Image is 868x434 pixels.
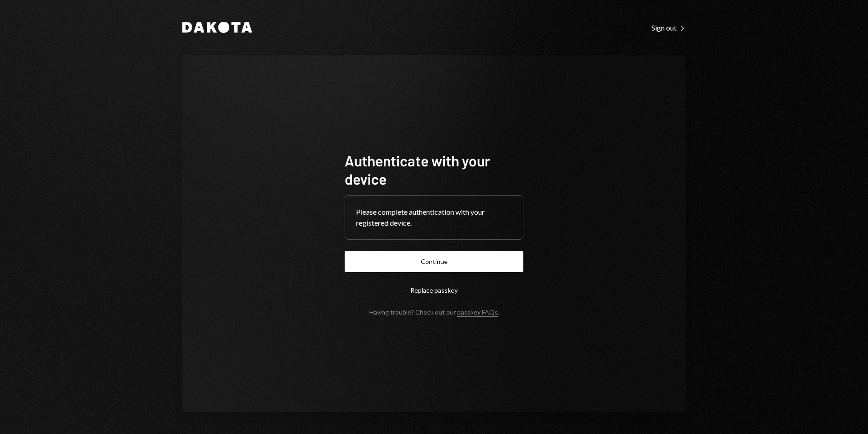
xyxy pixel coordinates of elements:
[345,279,523,301] button: Replace passkey
[457,308,498,317] a: passkey FAQs
[345,251,523,272] button: Continue
[651,22,686,32] a: Sign out
[651,23,686,32] div: Sign out
[369,308,499,316] div: Having trouble? Check out our .
[356,207,512,228] div: Please complete authentication with your registered device.
[345,151,523,188] h1: Authenticate with your device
